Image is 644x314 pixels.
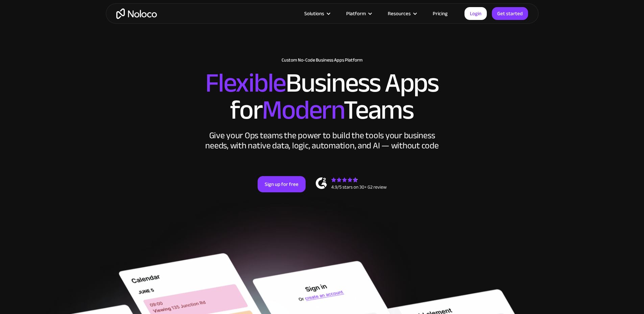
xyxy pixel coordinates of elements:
span: Flexible [205,58,286,108]
h2: Business Apps for Teams [113,70,532,124]
a: home [116,8,157,19]
div: Give your Ops teams the power to build the tools your business needs, with native data, logic, au... [204,130,440,151]
a: Get started [492,7,528,20]
div: Solutions [304,9,324,18]
div: Platform [338,9,379,18]
div: Solutions [296,9,338,18]
span: Modern [262,85,343,135]
h1: Custom No-Code Business Apps Platform [113,57,532,63]
div: Platform [346,9,366,18]
div: Resources [379,9,424,18]
a: Pricing [424,9,456,18]
a: Login [464,7,487,20]
div: Resources [388,9,411,18]
a: Sign up for free [258,176,306,192]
